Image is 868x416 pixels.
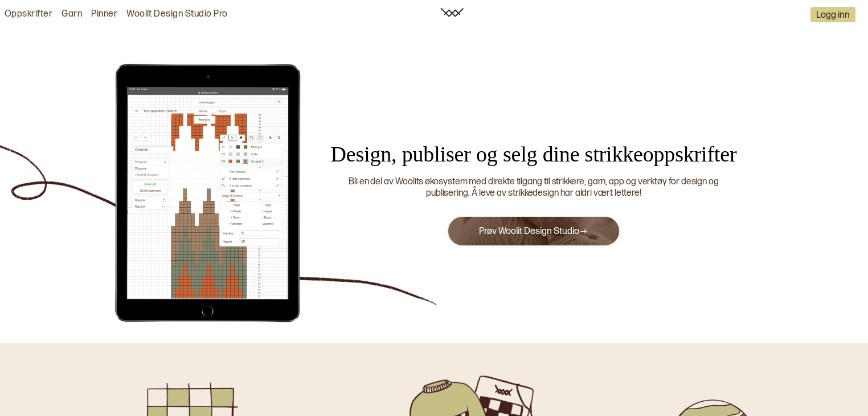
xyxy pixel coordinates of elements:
a: Garn [62,9,82,21]
div: Design, publiser og selg dine strikkeoppskrifter [313,140,755,168]
img: Illustrasjon av Woolit Design Studio Pro [108,62,308,324]
img: Woolit ikon [440,8,464,17]
a: Oppskrifter [5,9,52,21]
a: Woolit Design Studio Pro [126,9,228,21]
a: Prøv Woolit Design Studio [479,226,588,237]
button: Logg inn [810,7,855,22]
div: Bli en del av Woolits økosystem med direkte tilgang til strikkere, garn, app og verktøy for desig... [327,176,740,200]
button: Prøv Woolit Design Studio [447,216,620,247]
a: Pinner [91,9,117,21]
